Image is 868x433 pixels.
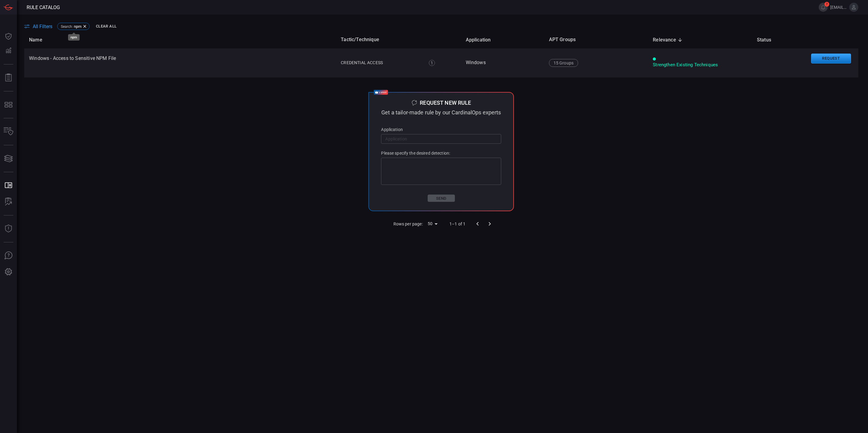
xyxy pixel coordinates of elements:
span: Rule Catalog [27,5,60,10]
button: Dashboard [1,29,16,44]
span: Application [466,36,499,44]
button: Reports [1,71,16,85]
div: Strengthen Existing Techniques [653,62,747,68]
button: Rule Catalog [1,178,16,193]
button: Detections [1,44,16,58]
button: Cards [1,151,16,166]
th: APT Groups [544,31,648,48]
th: Tactic/Technique [336,31,461,48]
button: Preferences [1,265,16,279]
span: All Filters [33,24,52,29]
div: 50 [425,219,440,228]
div: 1 [429,60,435,66]
span: Search : [61,25,73,29]
div: Get a tailor-made rule by our CardinalOps experts [381,110,501,115]
div: Credential Access [341,60,422,66]
button: Ask Us A Question [1,248,16,263]
button: All Filters [24,24,52,29]
span: expert [379,89,387,95]
td: Windows - Access to Sensitive NPM File [24,48,336,77]
p: 1–1 of 1 [449,221,465,227]
button: 7 [819,3,828,12]
div: Request new rule [420,100,471,106]
button: ALERT ANALYSIS [1,195,16,209]
span: 7 [824,2,829,7]
span: Name [29,36,50,44]
span: [EMAIL_ADDRESS][DOMAIN_NAME] [830,5,847,10]
button: Clear All [94,22,118,31]
span: Relevance [653,36,684,44]
td: Windows [461,48,544,77]
div: npm [71,35,77,39]
p: Rows per page: [393,221,423,227]
p: Application [381,127,501,132]
div: Search:npm [57,23,90,30]
div: 15 Groups [549,59,578,67]
button: Request [811,54,851,64]
p: Please specify the desired detection: [381,151,501,155]
span: Status [757,36,779,44]
input: Application [381,133,501,144]
button: MITRE - Detection Posture [1,97,16,112]
button: Threat Intelligence [1,221,16,236]
span: npm [74,24,81,29]
button: Inventory [1,124,16,139]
